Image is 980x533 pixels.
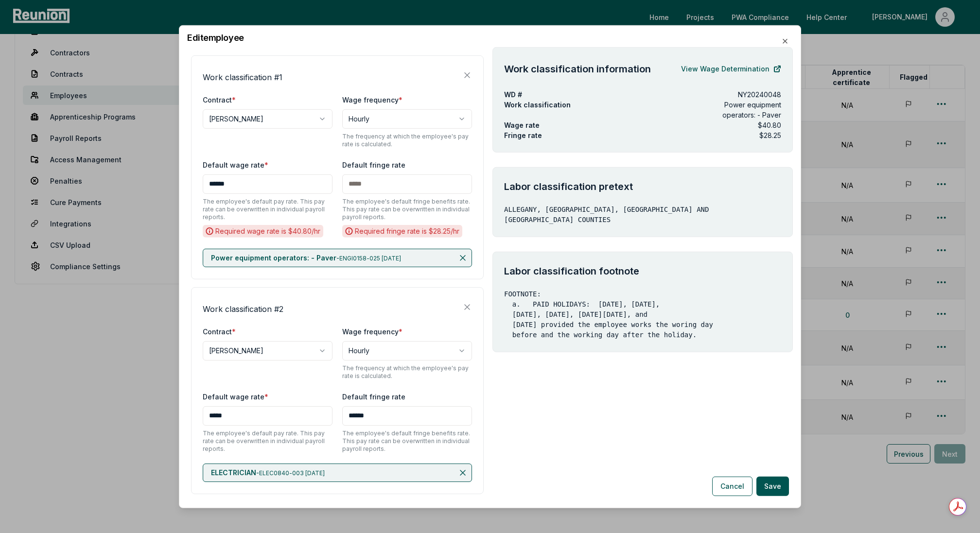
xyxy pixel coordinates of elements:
h4: Work classification # 1 [203,71,282,83]
h4: Work classification information [504,61,651,76]
label: Default fringe rate [342,160,405,169]
div: Required wage rate is $ 40.80 /hr [203,224,323,237]
span: ENGI0158-025 [DATE] [339,254,401,261]
span: ELECTRICIAN [211,468,256,476]
label: Wage frequency [342,95,402,103]
button: Cancel [712,477,752,496]
p: $40.80 [758,120,781,130]
h4: Labor classification pretext [504,179,781,193]
h4: Labor classification footnote [504,263,781,278]
label: Contract [203,95,236,103]
label: Contract [203,327,236,335]
p: The frequency at which the employee's pay rate is calculated. [342,132,472,148]
span: Power equipment operators: - Paver [211,253,336,261]
label: Default wage rate [203,392,268,400]
button: Save [756,477,789,496]
label: Default fringe rate [342,392,405,400]
p: ALLEGANY, [GEOGRAPHIC_DATA], [GEOGRAPHIC_DATA] AND [GEOGRAPHIC_DATA] COUNTIES [504,204,781,224]
h2: Edit employee [187,33,793,42]
div: Required fringe rate is $ 28.25 /hr [342,224,462,237]
h4: Work classification # 2 [203,303,283,314]
a: View Wage Determination [681,59,781,78]
p: WD # [504,89,522,99]
p: Fringe rate [504,130,542,140]
span: ELEC0840-003 [DATE] [259,469,325,476]
p: Wage rate [504,120,540,130]
p: - [211,467,325,477]
p: The frequency at which the employee's pay rate is calculated. [342,364,472,379]
p: The employee's default pay rate. This pay rate can be overwritten in individual payroll reports. [203,197,332,221]
p: Work classification [504,99,678,109]
label: Wage frequency [342,327,402,335]
p: NY20240048 [738,89,781,99]
p: - [211,253,401,262]
label: Default wage rate [203,160,268,169]
pre: FOOTNOTE: a. PAID HOLIDAYS: [DATE], [DATE], [DATE], [DATE], [DATE][DATE], and [DATE] provided the... [504,289,781,340]
p: The employee's default fringe benefits rate. This pay rate can be overwritten in individual payro... [342,429,472,452]
p: Power equipment operators: - Paver [694,99,781,120]
p: $28.25 [759,130,781,140]
p: The employee's default pay rate. This pay rate can be overwritten in individual payroll reports. [203,429,332,452]
p: The employee's default fringe benefits rate. This pay rate can be overwritten in individual payro... [342,197,472,221]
